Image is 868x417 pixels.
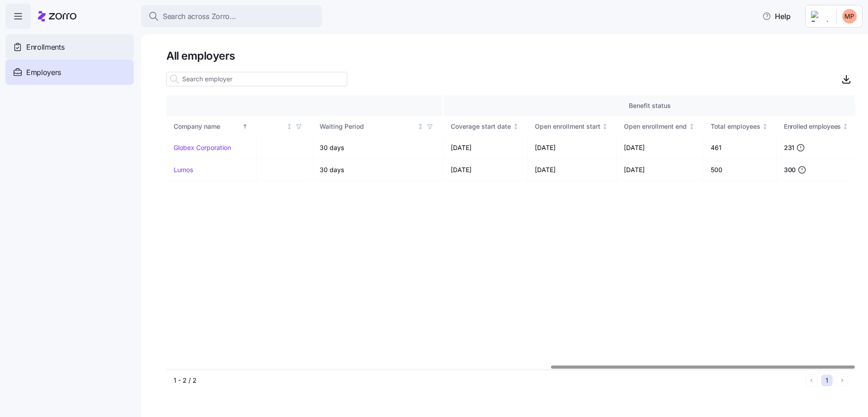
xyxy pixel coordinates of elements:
[784,165,796,174] span: 300
[174,143,231,152] a: Globex Corporation
[166,49,855,63] h1: All employers
[141,5,322,27] button: Search across Zorro...
[5,34,134,60] a: Enrollments
[703,137,777,159] td: 461
[777,116,856,137] th: Enrolled employeesNot sorted
[26,67,61,78] span: Employers
[5,60,134,85] a: Employers
[242,123,248,130] div: Sorted ascending
[174,122,241,131] div: Company name
[784,143,794,152] span: 231
[806,375,817,386] button: Previous page
[689,123,695,130] div: Not sorted
[762,11,791,22] span: Help
[762,123,768,130] div: Not sorted
[451,101,849,111] div: Benefit status
[174,376,802,385] div: 1 - 2 / 2
[617,137,703,159] td: [DATE]
[535,122,600,131] div: Open enrollment start
[528,137,617,159] td: [DATE]
[784,122,841,131] span: Enrolled employees
[443,159,528,181] td: [DATE]
[166,72,347,86] input: Search employer
[528,116,617,137] th: Open enrollment startNot sorted
[842,123,849,130] div: Not sorted
[312,116,443,137] th: Waiting PeriodNot sorted
[617,116,703,137] th: Open enrollment endNot sorted
[320,122,415,131] div: Waiting Period
[417,123,424,130] div: Not sorted
[513,123,519,130] div: Not sorted
[755,7,798,25] button: Help
[811,11,829,22] img: Employer logo
[624,122,687,131] div: Open enrollment end
[443,137,528,159] td: [DATE]
[163,11,236,22] span: Search across Zorro...
[602,123,608,130] div: Not sorted
[528,159,617,181] td: [DATE]
[174,165,193,174] a: Lumos
[443,116,528,137] th: Coverage start dateNot sorted
[312,137,443,159] td: 30 days
[842,9,857,23] img: 446a82e8e0b3e740ed07449cf5871109
[451,122,511,131] div: Coverage start date
[703,116,777,137] th: Total employeesNot sorted
[821,375,833,386] button: 1
[286,123,292,130] div: Not sorted
[711,122,760,131] div: Total employees
[26,42,64,53] span: Enrollments
[166,116,257,137] th: Company nameSorted ascending
[836,375,848,386] button: Next page
[703,159,777,181] td: 500
[312,159,443,181] td: 30 days
[617,159,703,181] td: [DATE]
